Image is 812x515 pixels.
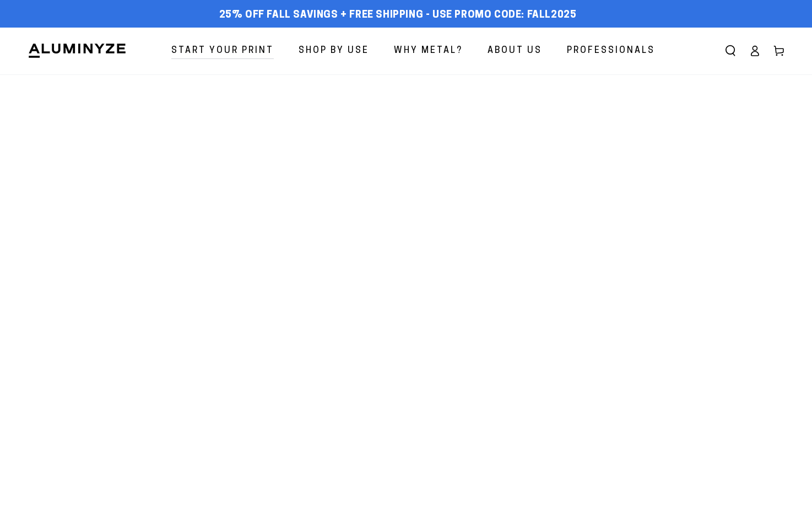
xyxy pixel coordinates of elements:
a: Start Your Print [163,36,282,66]
a: Professionals [559,36,663,66]
span: Why Metal? [394,43,463,59]
span: Start Your Print [171,43,274,59]
a: Why Metal? [386,36,471,66]
a: Shop By Use [290,36,377,66]
span: 25% off FALL Savings + Free Shipping - Use Promo Code: FALL2025 [219,9,577,22]
span: Shop By Use [299,43,369,59]
summary: Search our site [718,39,743,63]
span: Professionals [567,43,655,59]
img: Aluminyze [28,42,127,59]
a: About Us [479,36,550,66]
span: About Us [488,43,542,59]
